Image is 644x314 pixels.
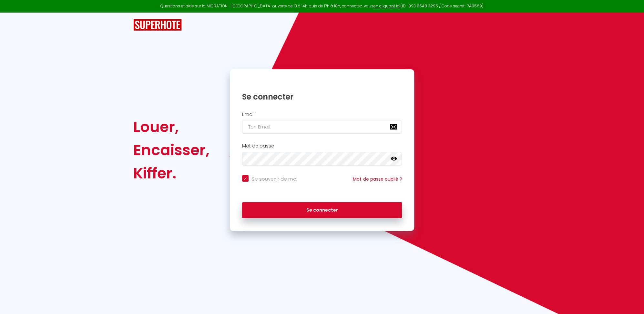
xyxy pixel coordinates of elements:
a: en cliquant ici [373,3,400,9]
input: Ton Email [242,120,402,134]
button: Se connecter [242,202,402,218]
div: Encaisser, [133,138,210,162]
div: Kiffer. [133,162,210,185]
img: SuperHote logo [133,19,182,31]
a: Mot de passe oublié ? [353,176,402,182]
h1: Se connecter [242,92,402,102]
h2: Mot de passe [242,143,402,149]
div: Louer, [133,115,210,138]
h2: Email [242,112,402,117]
